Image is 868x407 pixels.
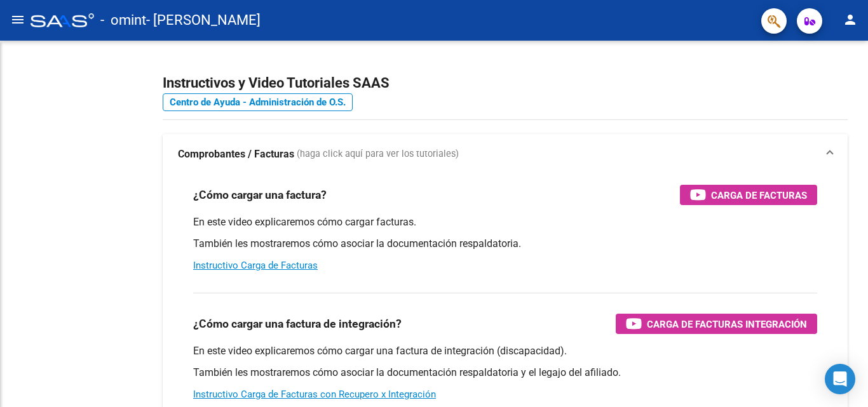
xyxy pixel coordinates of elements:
a: Instructivo Carga de Facturas con Recupero x Integración [193,389,436,400]
h3: ¿Cómo cargar una factura? [193,186,327,204]
a: Centro de Ayuda - Administración de O.S. [163,93,353,111]
a: Instructivo Carga de Facturas [193,260,318,271]
mat-icon: menu [10,12,25,27]
div: Open Intercom Messenger [825,364,855,394]
p: También les mostraremos cómo asociar la documentación respaldatoria y el legajo del afiliado. [193,366,817,380]
button: Carga de Facturas Integración [616,314,817,334]
span: - [PERSON_NAME] [146,6,261,34]
strong: Comprobantes / Facturas [178,147,294,161]
p: También les mostraremos cómo asociar la documentación respaldatoria. [193,237,817,251]
p: En este video explicaremos cómo cargar una factura de integración (discapacidad). [193,344,817,358]
span: Carga de Facturas [711,187,807,203]
mat-expansion-panel-header: Comprobantes / Facturas (haga click aquí para ver los tutoriales) [163,134,848,175]
button: Carga de Facturas [680,185,817,205]
p: En este video explicaremos cómo cargar facturas. [193,215,817,229]
span: - omint [100,6,146,34]
span: Carga de Facturas Integración [647,316,807,332]
h2: Instructivos y Video Tutoriales SAAS [163,71,848,95]
h3: ¿Cómo cargar una factura de integración? [193,315,402,333]
mat-icon: person [843,12,858,27]
span: (haga click aquí para ver los tutoriales) [297,147,459,161]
